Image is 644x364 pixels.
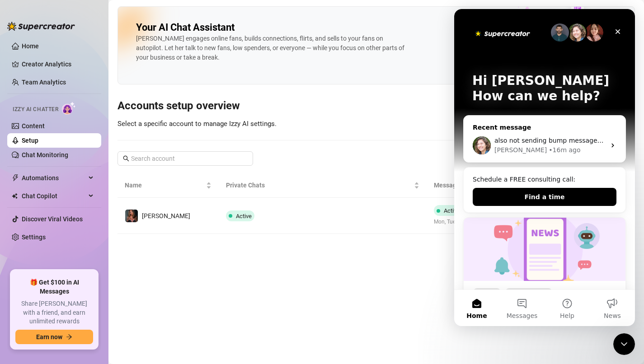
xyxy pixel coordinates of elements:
span: 🎁 Get $100 in AI Messages [15,278,93,296]
span: Help [106,303,120,310]
img: AI Chatter [62,102,76,115]
span: also not sending bump messages to people that are online [40,128,226,135]
a: Discover Viral Videos [22,215,83,223]
a: Setup [22,137,38,144]
div: Schedule a FREE consulting call: [19,166,162,175]
a: Creator Analytics [22,57,94,71]
span: Active [236,213,252,219]
span: Izzy AI Chatter [13,105,58,114]
a: Chat Monitoring [22,151,68,159]
th: Message Online Fans [427,173,565,198]
span: Share [PERSON_NAME] with a friend, and earn unlimited rewards [15,299,93,326]
button: Earn nowarrow-right [15,330,93,344]
span: Home [12,303,33,310]
span: search [123,155,129,162]
a: Team Analytics [22,79,66,86]
div: Update [19,279,47,289]
div: Close [155,14,172,31]
div: [PERSON_NAME] [40,136,93,146]
span: Active [444,207,460,214]
button: News [136,281,181,317]
img: Denise [125,210,138,222]
img: logo-BBDzfeDw.svg [7,22,75,31]
h2: Your AI Chat Assistant [136,21,235,34]
button: Messages [45,281,90,317]
img: Chat Copilot [12,193,18,199]
span: News [150,303,167,310]
button: Help [90,281,136,317]
a: Content [22,122,45,130]
div: [PERSON_NAME] engages online fans, builds connections, flirts, and sells to your fans on autopilo... [136,34,407,62]
span: thunderbolt [12,174,19,182]
span: Mon, Tue, Wed, Thu, Fri, Sat, Sun all day [434,218,529,226]
span: arrow-right [66,334,72,340]
span: Chat Copilot [22,189,86,203]
th: Name [118,173,219,198]
a: Settings [22,233,46,241]
span: Automations [22,171,86,185]
h3: Accounts setup overview [118,99,635,113]
th: Private Chats [219,173,427,198]
input: Search account [131,154,240,163]
div: Izzy just got smarter and safer ✨UpdateImprovement [9,208,172,323]
span: Earn now [36,333,62,341]
iframe: Intercom live chat [613,333,635,355]
span: Name [125,180,204,190]
div: Improvement [51,279,99,289]
div: • 16m ago [94,136,126,146]
span: Private Chats [226,180,413,190]
button: Find a time [19,179,162,197]
span: [PERSON_NAME] [142,212,190,219]
span: Messages [52,303,84,310]
img: Izzy just got smarter and safer ✨ [9,209,171,272]
iframe: Intercom live chat [454,9,635,326]
a: Home [22,42,39,50]
span: Select a specific account to manage Izzy AI settings. [118,120,277,128]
